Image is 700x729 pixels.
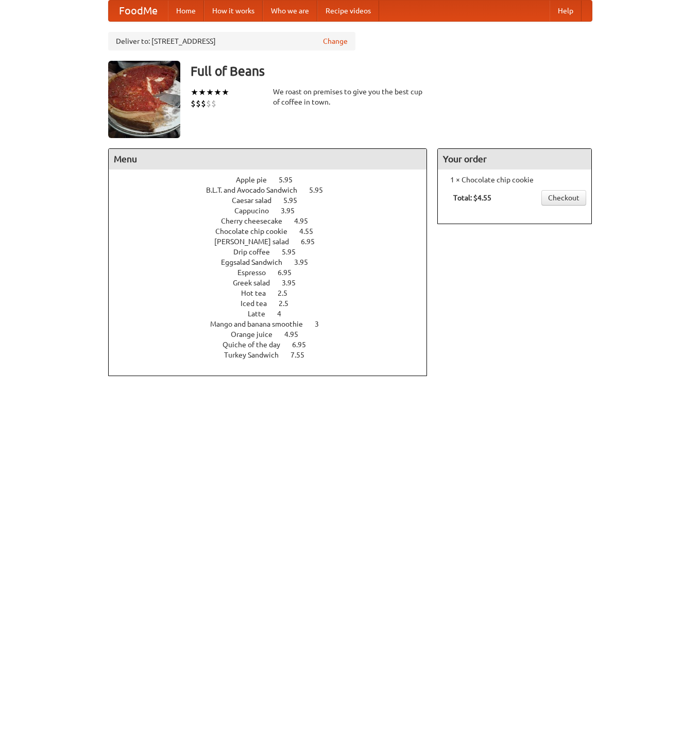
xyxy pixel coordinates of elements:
[204,1,263,21] a: How it works
[278,268,302,277] span: 6.95
[231,330,317,338] a: Orange juice 4.95
[206,186,342,194] a: B.L.T. and Avocado Sandwich 5.95
[201,98,206,109] li: $
[292,341,316,349] span: 6.95
[191,61,592,81] h3: Full of Beans
[109,149,427,169] h4: Menu
[550,1,582,21] a: Help
[453,194,491,202] b: Total: $4.55
[299,227,323,235] span: 4.55
[233,248,315,256] a: Drip coffee 5.95
[221,258,293,266] span: Eggsalad Sandwich
[214,238,299,246] span: [PERSON_NAME] salad
[191,87,198,98] li: ★
[206,87,214,98] li: ★
[221,87,229,98] li: ★
[315,320,329,328] span: 3
[282,248,306,256] span: 5.95
[206,186,308,194] span: B.L.T. and Avocado Sandwich
[214,87,221,98] li: ★
[248,310,300,318] a: Latte 4
[241,289,306,297] a: Hot tea 2.5
[541,190,586,206] a: Checkout
[233,248,280,256] span: Drip coffee
[282,279,306,287] span: 3.95
[248,310,276,318] span: Latte
[294,258,318,266] span: 3.95
[234,207,279,215] span: Cappucino
[233,279,280,287] span: Greek salad
[211,98,216,109] li: $
[214,238,334,246] a: [PERSON_NAME] salad 6.95
[234,207,314,215] a: Cappucino 3.95
[294,217,318,225] span: 4.95
[236,176,277,184] span: Apple pie
[233,279,315,287] a: Greek salad 3.95
[279,299,299,308] span: 2.5
[223,341,291,349] span: Quiche of the day
[231,330,283,338] span: Orange juice
[278,289,298,297] span: 2.5
[221,217,327,225] a: Cherry cheesecake 4.95
[301,238,325,246] span: 6.95
[221,217,293,225] span: Cherry cheesecake
[108,32,355,50] div: Deliver to: [STREET_ADDRESS]
[210,320,338,328] a: Mango and banana smoothie 3
[210,320,313,328] span: Mango and banana smoothie
[277,310,292,318] span: 4
[224,351,289,359] span: Turkey Sandwich
[215,227,332,235] a: Chocolate chip cookie 4.55
[221,258,327,266] a: Eggsalad Sandwich 3.95
[443,175,586,185] li: 1 × Chocolate chip cookie
[236,176,312,184] a: Apple pie 5.95
[263,1,317,21] a: Who we are
[168,1,204,21] a: Home
[109,1,168,21] a: FoodMe
[291,351,315,359] span: 7.55
[223,341,325,349] a: Quiche of the day 6.95
[284,330,309,338] span: 4.95
[191,98,196,109] li: $
[309,186,333,194] span: 5.95
[317,1,379,21] a: Recipe videos
[237,268,276,277] span: Espresso
[224,351,323,359] a: Turkey Sandwich 7.55
[273,87,428,107] div: We roast on premises to give you the best cup of coffee in town.
[323,36,348,46] a: Change
[237,268,311,277] a: Espresso 6.95
[281,207,305,215] span: 3.95
[283,196,308,205] span: 5.95
[241,289,276,297] span: Hot tea
[232,196,316,205] a: Caesar salad 5.95
[215,227,298,235] span: Chocolate chip cookie
[196,98,201,109] li: $
[241,299,308,308] a: Iced tea 2.5
[279,176,303,184] span: 5.95
[241,299,277,308] span: Iced tea
[232,196,282,205] span: Caesar salad
[108,61,180,138] img: angular.jpg
[206,98,211,109] li: $
[198,87,206,98] li: ★
[438,149,591,169] h4: Your order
